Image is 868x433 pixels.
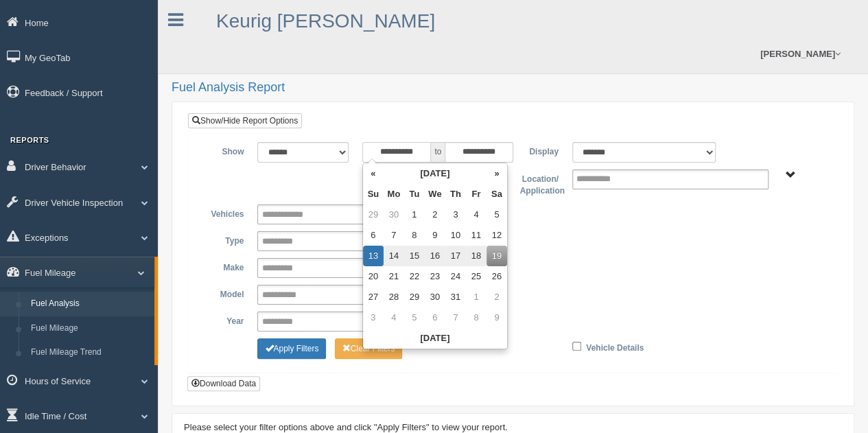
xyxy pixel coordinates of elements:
[404,307,425,328] td: 5
[404,184,425,204] th: Tu
[445,287,466,307] td: 31
[384,246,404,266] td: 14
[363,328,507,349] th: [DATE]
[363,287,384,307] td: 27
[384,287,404,307] td: 28
[363,307,384,328] td: 3
[486,184,507,204] th: Sa
[363,204,384,225] td: 29
[425,184,445,204] th: We
[586,338,644,355] label: Vehicle Details
[384,307,404,328] td: 4
[445,204,466,225] td: 3
[188,113,302,128] a: Show/Hide Report Options
[187,376,260,391] button: Download Data
[753,34,847,73] a: [PERSON_NAME]
[486,287,507,307] td: 2
[384,163,486,184] th: [DATE]
[404,287,425,307] td: 29
[513,169,565,198] label: Location/ Application
[198,258,250,274] label: Make
[198,231,250,248] label: Type
[445,246,466,266] td: 17
[198,204,250,221] label: Vehicles
[257,338,326,359] button: Change Filter Options
[425,246,445,266] td: 16
[384,225,404,246] td: 7
[363,266,384,287] td: 20
[404,266,425,287] td: 22
[425,204,445,225] td: 2
[25,316,154,341] a: Fuel Mileage
[486,307,507,328] td: 9
[404,246,425,266] td: 15
[486,266,507,287] td: 26
[466,246,486,266] td: 18
[486,204,507,225] td: 5
[513,142,565,159] label: Display
[466,307,486,328] td: 8
[198,285,250,301] label: Model
[384,204,404,225] td: 30
[466,266,486,287] td: 25
[363,246,384,266] td: 13
[198,312,250,328] label: Year
[466,225,486,246] td: 11
[404,225,425,246] td: 8
[363,225,384,246] td: 6
[404,204,425,225] td: 1
[25,292,154,316] a: Fuel Analysis
[425,307,445,328] td: 6
[384,184,404,204] th: Mo
[184,422,508,432] span: Please select your filter options above and click "Apply Filters" to view your report.
[335,338,403,359] button: Change Filter Options
[486,246,507,266] td: 19
[445,266,466,287] td: 24
[466,287,486,307] td: 1
[216,10,435,32] a: Keurig [PERSON_NAME]
[445,307,466,328] td: 7
[25,340,154,365] a: Fuel Mileage Trend
[425,225,445,246] td: 9
[384,266,404,287] td: 21
[431,142,445,163] span: to
[466,204,486,225] td: 4
[445,225,466,246] td: 10
[363,184,384,204] th: Su
[425,287,445,307] td: 30
[486,225,507,246] td: 12
[425,266,445,287] td: 23
[445,184,466,204] th: Th
[466,184,486,204] th: Fr
[486,163,507,184] th: »
[198,142,250,159] label: Show
[363,163,384,184] th: «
